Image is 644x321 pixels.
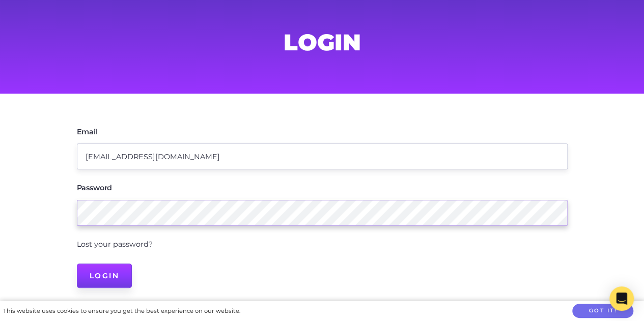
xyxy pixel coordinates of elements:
[572,304,633,318] button: Got it!
[3,306,240,316] div: This website uses cookies to ensure you get the best experience on our website.
[77,32,568,52] h1: Login
[77,240,153,249] a: Lost your password?
[77,264,132,288] input: Login
[77,184,113,191] label: Password
[77,128,98,135] label: Email
[609,286,634,311] div: Open Intercom Messenger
